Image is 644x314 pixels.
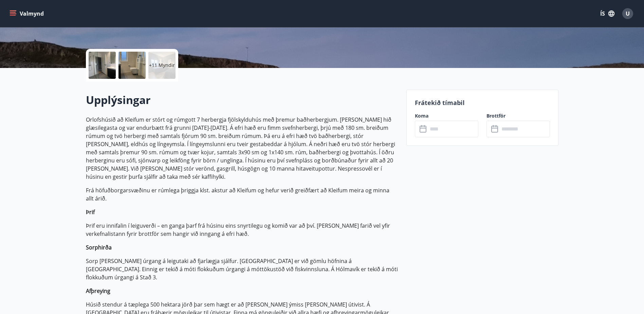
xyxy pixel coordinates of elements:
[8,7,47,20] button: menu
[486,112,550,119] label: Brottför
[86,186,398,203] p: Frá höfuðborgarsvæðinu er rúmlega þriggja klst. akstur að Kleifum og hefur verið greiðfært að Kle...
[86,208,95,216] strong: Þrif
[86,244,112,251] strong: Sorphirða
[415,112,478,119] label: Koma
[415,98,550,107] p: Frátekið tímabil
[86,92,398,107] h2: Upplýsingar
[596,7,618,20] button: ÍS
[620,5,636,22] button: U
[86,287,110,295] strong: Afþreying
[86,116,398,181] p: Orlofshúsið að Kleifum er stórt og rúmgott 7 herbergja fjölskylduhús með þremur baðherbergjum. [P...
[86,257,398,281] p: Sorp [PERSON_NAME] úrgang á leigutaki að fjarlægja sjálfur. [GEOGRAPHIC_DATA] er við gömlu höfnin...
[149,62,175,69] p: +11 Myndir
[86,222,398,238] p: Þrif eru innifalin í leiguverði – en ganga þarf frá húsinu eins snyrtilegu og komið var að því. [...
[626,10,630,17] span: U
